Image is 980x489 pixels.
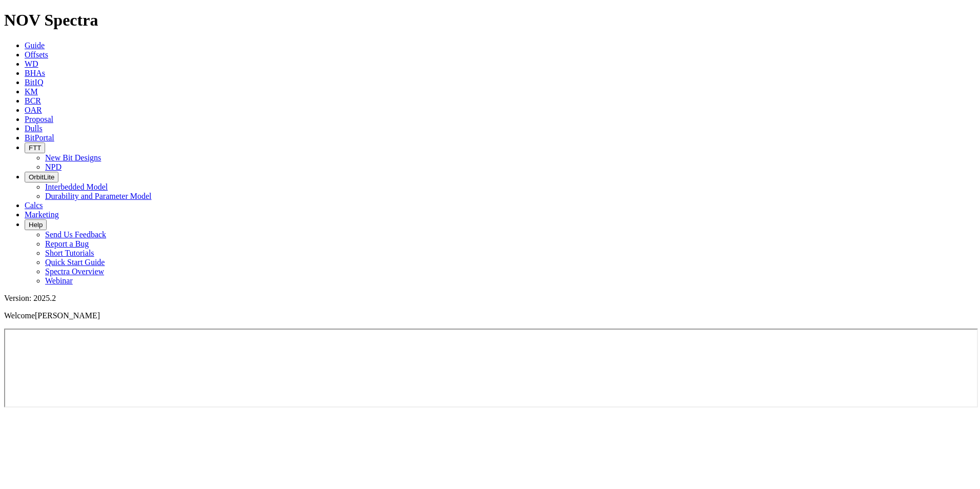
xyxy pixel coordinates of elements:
a: Guide [25,41,45,50]
a: BCR [25,96,41,105]
a: WD [25,59,38,68]
a: KM [25,87,38,96]
a: BHAs [25,69,45,77]
a: Proposal [25,115,53,124]
a: Spectra Overview [45,267,104,276]
a: Report a Bug [45,239,89,248]
a: Webinar [45,276,73,285]
a: Dulls [25,124,43,133]
p: Welcome [4,311,976,320]
a: New Bit Designs [45,153,101,162]
h1: NOV Spectra [4,11,976,30]
a: Short Tutorials [45,249,94,257]
a: Durability and Parameter Model [45,192,152,200]
span: FTT [29,144,41,152]
a: BitIQ [25,78,43,87]
a: Calcs [25,201,43,210]
a: OAR [25,106,42,114]
a: NPD [45,162,62,171]
div: Version: 2025.2 [4,294,976,303]
a: Offsets [25,50,48,59]
a: Marketing [25,210,59,219]
a: BitPortal [25,133,54,142]
button: FTT [25,142,45,153]
button: OrbitLite [25,172,58,182]
span: Help [29,221,43,229]
a: Interbedded Model [45,182,108,191]
span: OrbitLite [29,173,54,181]
span: [PERSON_NAME] [35,311,100,320]
a: Quick Start Guide [45,258,105,267]
a: Send Us Feedback [45,230,106,239]
button: Help [25,219,47,230]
